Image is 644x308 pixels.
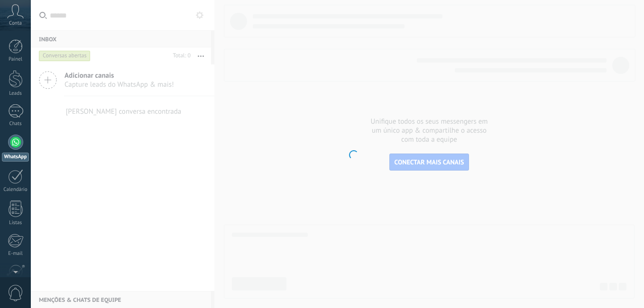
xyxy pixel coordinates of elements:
[9,20,22,27] span: Conta
[2,121,29,127] div: Chats
[2,187,29,193] div: Calendário
[2,220,29,226] div: Listas
[2,251,29,257] div: E-mail
[2,56,29,63] div: Painel
[2,91,29,97] div: Leads
[2,153,29,162] div: WhatsApp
